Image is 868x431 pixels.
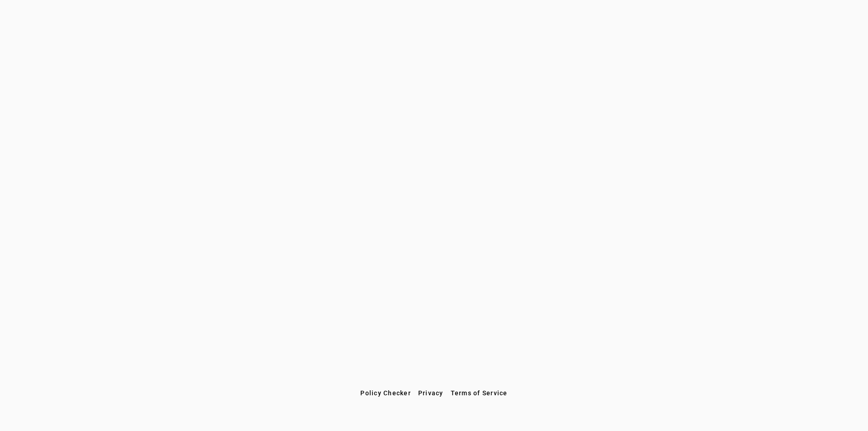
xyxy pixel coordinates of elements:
button: Policy Checker [357,385,415,401]
span: Terms of Service [451,389,508,397]
button: Terms of Service [447,385,511,401]
span: Policy Checker [360,389,411,397]
span: Privacy [418,389,443,397]
button: Privacy [415,385,447,401]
